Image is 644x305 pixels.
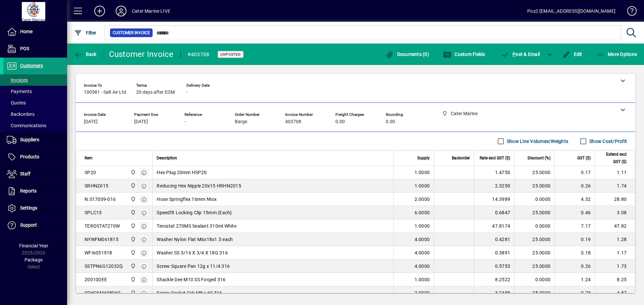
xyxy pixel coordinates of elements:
span: Supply [417,154,430,162]
td: 0.26 [554,179,595,193]
span: Cater Marine [129,262,137,270]
a: Reports [3,183,67,200]
div: Customer Invoice [109,49,174,60]
a: Payments [3,86,67,97]
div: TEROSTAT270W [85,223,120,229]
a: Support [3,217,67,234]
span: Customer Invoice [113,29,150,36]
a: Backorders [3,108,67,120]
td: 0.0000 [514,219,554,233]
span: Screw Socket Csk M8 x 60 316 [157,290,222,296]
span: Shackle Dee M10 SS Forged 316 [157,276,225,283]
span: Cater Marine [129,182,137,189]
span: Cater Marine [129,222,137,230]
span: Cater Marine [129,276,137,283]
span: Terostat 270MS Sealant 310ml White [157,223,236,229]
span: Barge [235,119,247,125]
span: 1.0000 [415,182,430,189]
td: 1.17 [595,246,635,259]
td: 3.08 [595,206,635,219]
td: 1.73 [595,259,635,273]
div: SSHCKM608060 [85,290,120,296]
span: [DATE] [134,119,148,125]
button: Filter [72,27,98,39]
span: 1.0000 [415,276,430,283]
span: 6.0000 [415,209,430,216]
td: 8.25 [595,273,635,286]
span: Home [20,29,33,34]
button: Edit [560,48,584,60]
td: 0.18 [554,246,595,259]
span: Package [24,257,43,262]
div: #403708 [187,49,210,60]
span: 403708 [285,119,301,125]
td: 7.17 [554,219,595,233]
div: 3.2458 [478,290,510,296]
div: SP20 [85,169,96,176]
button: Documents (0) [384,48,431,60]
a: Settings [3,200,67,217]
span: 1.0000 [415,169,430,176]
td: 0.46 [554,206,595,219]
td: 47.82 [595,219,635,233]
span: Back [74,52,97,57]
div: Cater Marine LIVE [132,6,170,16]
span: Cater Marine [129,289,137,297]
span: Backorders [7,111,35,117]
div: SRHN2015 [85,182,108,189]
div: 20010DEE [85,276,107,283]
span: Financial Year [19,243,48,248]
a: Suppliers [3,132,67,148]
span: Products [20,154,39,159]
span: 0.00 [335,119,345,125]
span: Documents (0) [385,52,429,57]
div: 1.4750 [478,169,510,176]
span: Support [20,222,37,228]
td: 1.28 [595,233,635,246]
span: ost & Email [501,52,540,57]
a: Invoices [3,74,67,86]
span: More Options [596,52,637,57]
div: N.S17009-016 [85,196,116,203]
button: Custom Fields [441,48,487,60]
div: 0.5753 [478,263,510,270]
span: Discount (%) [528,154,550,162]
td: 25.0000 [514,166,554,179]
span: Hose Springflex 16mm Ntox [157,196,217,203]
div: 0.4281 [478,236,510,243]
span: Screw Square Pan 12g x 11/4 316 [157,263,230,270]
span: P [513,52,516,57]
td: 25.0000 [514,246,554,259]
span: Cater Marine [129,249,137,256]
span: Hex Plug 20mm HSP20 [157,169,207,176]
span: Filter [74,30,97,35]
span: Unposted [220,52,241,57]
span: Speedfit Locking Clip 15mm (Each} [157,209,232,216]
span: Settings [20,205,37,211]
div: 14.3989 [478,196,510,203]
span: Rate excl GST ($) [480,154,510,162]
span: Extend excl GST ($) [599,151,627,165]
span: Cater Marine [129,236,137,243]
span: Reducing Hex Nipple 20x15 HRHN2015 [157,182,241,189]
a: Quotes [3,97,67,108]
span: Payments [7,89,32,94]
div: SPLC15 [85,209,102,216]
button: Add [89,5,110,17]
span: 20 days after EOM [136,90,175,95]
app-page-header-button: Back [67,48,104,60]
span: 2.0000 [415,196,430,203]
div: SSTPN6G12032Q [85,263,123,270]
span: Customers [20,63,43,68]
span: 2.0000 [415,290,430,296]
span: [DATE] [84,119,98,125]
span: Communications [7,123,46,128]
td: 1.11 [595,166,635,179]
span: - [184,119,186,125]
td: 28.80 [595,193,635,206]
td: 25.0000 [514,179,554,193]
span: Cater Marine [129,209,137,216]
td: 0.19 [554,233,595,246]
div: 8.2522 [478,276,510,283]
td: 0.0000 [514,193,554,206]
